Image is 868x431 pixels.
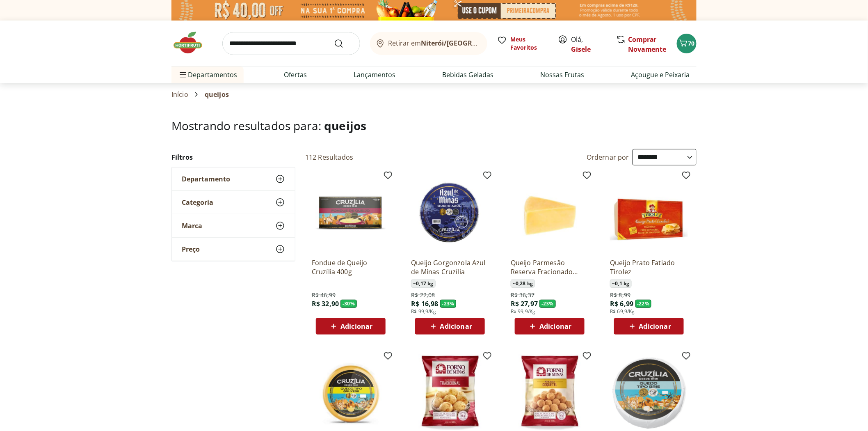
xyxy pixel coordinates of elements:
[415,318,485,335] button: Adicionar
[610,174,688,252] img: Queijo Prato Fatiado Tirolez
[440,300,457,308] span: - 23 %
[182,245,200,253] span: Preço
[334,39,354,48] button: Submit Search
[541,70,585,80] a: Nossas Frutas
[515,318,585,335] button: Adicionar
[182,175,230,183] span: Departamento
[587,153,629,162] label: Ordernar por
[388,39,479,47] span: Retirar em
[182,198,213,206] span: Categoria
[171,149,295,165] h2: Filtros
[172,238,295,261] button: Preço
[222,32,360,55] input: search
[628,35,667,54] a: Comprar Novamente
[539,323,571,330] span: Adicionar
[421,39,515,48] b: Niterói/[GEOGRAPHIC_DATA]
[182,222,202,230] span: Marca
[677,34,697,53] button: Carrinho
[510,35,548,52] span: Meus Favoritos
[411,258,489,276] a: Queijo Gorgonzola Azul de Minas Cruzília
[178,65,237,85] span: Departamentos
[411,291,435,299] span: R$ 22,08
[571,45,591,54] a: Gisele
[411,174,489,252] img: Queijo Gorgonzola Azul de Minas Cruzília
[511,291,535,299] span: R$ 36,37
[305,153,353,162] h2: 112 Resultados
[340,323,372,330] span: Adicionar
[497,35,548,52] a: Meus Favoritos
[688,39,695,47] span: 70
[316,318,386,335] button: Adicionar
[635,300,652,308] span: - 22 %
[411,280,435,288] span: ~ 0,17 kg
[324,118,366,133] span: queijos
[312,174,390,252] img: Fondue de Queijo Cruzília 400g
[610,280,631,288] span: ~ 0,1 kg
[443,70,494,80] a: Bebidas Geladas
[639,323,671,330] span: Adicionar
[610,258,688,276] a: Queijo Prato Fatiado Tirolez
[284,70,307,80] a: Ofertas
[205,91,229,98] span: queijos
[172,214,295,237] button: Marca
[172,191,295,214] button: Categoria
[178,65,188,85] button: Menu
[511,280,535,288] span: ~ 0,28 kg
[610,291,630,299] span: R$ 8,99
[511,174,589,252] img: Queijo Parmesão Reserva Fracionado Basel
[411,299,438,308] span: R$ 16,98
[171,91,188,98] a: Início
[610,299,633,308] span: R$ 6,99
[511,308,536,315] span: R$ 99,9/Kg
[172,167,295,190] button: Departamento
[312,258,390,276] a: Fondue de Queijo Cruzília 400g
[511,258,589,276] a: Queijo Parmesão Reserva Fracionado [GEOGRAPHIC_DATA]
[511,299,538,308] span: R$ 27,97
[171,30,212,55] img: Hortifruti
[571,34,608,54] span: Olá,
[631,70,690,80] a: Açougue e Peixaria
[312,291,336,299] span: R$ 46,99
[411,308,436,315] span: R$ 99,9/Kg
[171,119,697,132] h1: Mostrando resultados para:
[610,308,635,315] span: R$ 69,9/Kg
[440,323,472,330] span: Adicionar
[370,32,487,55] button: Retirar emNiterói/[GEOGRAPHIC_DATA]
[354,70,395,80] a: Lançamentos
[312,299,339,308] span: R$ 32,90
[614,318,684,335] button: Adicionar
[340,300,357,308] span: - 30 %
[539,300,556,308] span: - 23 %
